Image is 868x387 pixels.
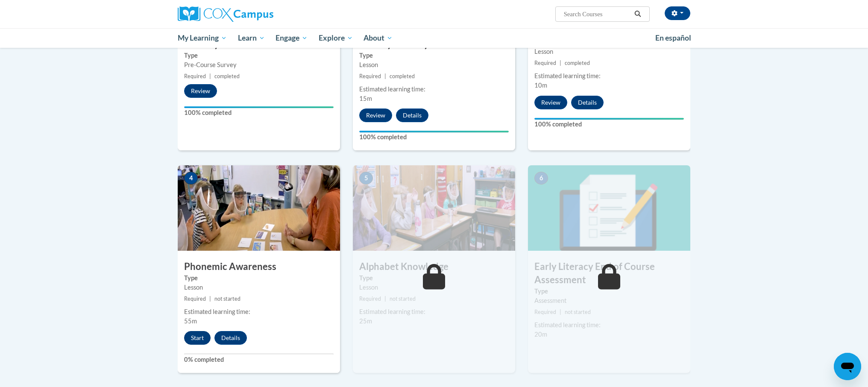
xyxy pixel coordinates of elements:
[184,84,217,98] button: Review
[313,28,358,48] a: Explore
[359,85,509,94] div: Estimated learning time:
[359,283,509,292] div: Lesson
[534,296,684,305] div: Assessment
[184,108,334,117] label: 100% completed
[359,51,509,60] label: Type
[184,307,334,317] div: Estimated learning time:
[232,28,270,48] a: Learn
[214,331,247,345] button: Details
[184,283,334,292] div: Lesson
[534,60,556,66] span: Required
[184,51,334,60] label: Type
[359,273,509,283] label: Type
[384,296,386,302] span: |
[534,96,567,109] button: Review
[390,296,416,302] span: not started
[534,287,684,296] label: Type
[359,60,509,70] div: Lesson
[178,165,340,251] img: Course Image
[528,165,690,251] img: Course Image
[358,28,399,48] a: About
[534,320,684,330] div: Estimated learning time:
[534,309,556,315] span: Required
[172,28,232,48] a: My Learning
[214,296,240,302] span: not started
[359,172,373,185] span: 5
[178,260,340,273] h3: Phonemic Awareness
[184,317,197,325] span: 55m
[534,118,684,120] div: Your progress
[390,73,415,79] span: completed
[563,9,631,19] input: Search Courses
[184,273,334,283] label: Type
[359,95,372,102] span: 15m
[184,331,211,345] button: Start
[534,82,547,89] span: 10m
[209,296,211,302] span: |
[560,60,561,66] span: |
[655,33,691,42] span: En español
[184,296,206,302] span: Required
[359,131,509,132] div: Your progress
[534,172,548,185] span: 6
[353,260,515,273] h3: Alphabet Knowledge
[565,309,591,315] span: not started
[534,120,684,129] label: 100% completed
[384,73,386,79] span: |
[178,6,340,22] a: Cox Campus
[359,307,509,317] div: Estimated learning time:
[359,296,381,302] span: Required
[184,355,334,364] label: 0% completed
[359,317,372,325] span: 25m
[359,132,509,142] label: 100% completed
[276,33,308,43] span: Engage
[565,60,590,66] span: completed
[534,47,684,56] div: Lesson
[353,165,515,251] img: Course Image
[528,260,690,287] h3: Early Literacy End of Course Assessment
[665,6,690,20] button: Account Settings
[184,73,206,79] span: Required
[359,73,381,79] span: Required
[214,73,240,79] span: completed
[560,309,561,315] span: |
[631,9,644,19] button: Search
[184,172,198,185] span: 4
[270,28,313,48] a: Engage
[534,71,684,81] div: Estimated learning time:
[534,331,547,338] span: 20m
[834,353,861,380] iframe: Button to launch messaging window
[178,6,273,22] img: Cox Campus
[319,33,353,43] span: Explore
[184,106,334,108] div: Your progress
[238,33,265,43] span: Learn
[571,96,604,109] button: Details
[209,73,211,79] span: |
[165,28,703,48] div: Main menu
[184,60,334,70] div: Pre-Course Survey
[396,108,428,122] button: Details
[178,33,227,43] span: My Learning
[359,108,392,122] button: Review
[364,33,393,43] span: About
[650,29,697,47] a: En español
